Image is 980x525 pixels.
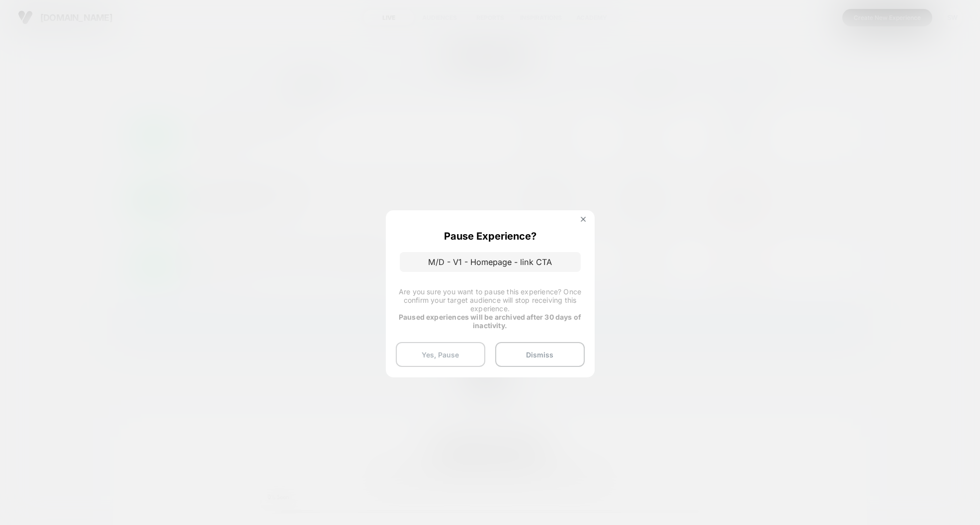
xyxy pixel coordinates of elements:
[399,287,581,313] span: Are you sure you want to pause this experience? Once confirm your target audience will stop recei...
[396,342,485,367] button: Yes, Pause
[444,230,536,242] p: Pause Experience?
[400,252,581,272] p: M/D - V1 - Homepage - link CTA
[495,342,585,367] button: Dismiss
[399,313,581,330] strong: Paused experiences will be archived after 30 days of inactivity.
[581,217,586,222] img: close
